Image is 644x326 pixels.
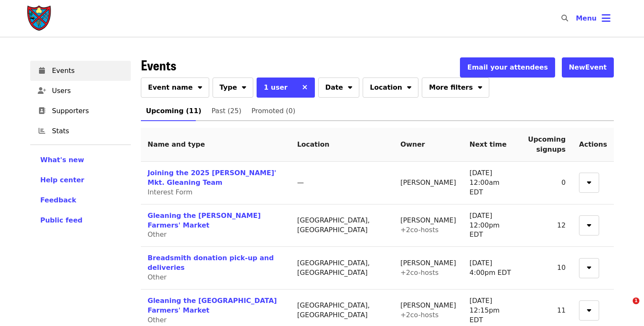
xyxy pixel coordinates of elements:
a: Gleaning the [GEOGRAPHIC_DATA] Farmers' Market [148,297,277,314]
button: Email your attendees [460,57,555,78]
div: 10 [528,263,566,273]
div: 12 [528,221,566,230]
a: Gleaning the [PERSON_NAME] Farmers' Market [148,212,261,229]
a: Breadsmith donation pick-up and deliveries [148,254,274,272]
span: Menu [576,14,597,22]
span: What's new [40,156,84,164]
a: Joining the 2025 [PERSON_NAME]' Mkt. Gleaning Team [148,169,276,186]
i: sort-down icon [587,262,591,270]
i: sort-down icon [198,82,202,90]
iframe: Intercom live chat [615,298,636,318]
button: More filters [422,78,489,98]
div: [GEOGRAPHIC_DATA], [GEOGRAPHIC_DATA] [297,301,387,320]
span: Users [52,86,124,96]
a: Events [30,61,131,81]
div: + 2 co-host s [400,268,456,278]
span: Upcoming (11) [146,105,201,117]
button: Toggle account menu [569,8,617,28]
span: Event name [148,83,193,93]
i: sort-down icon [348,82,352,90]
i: sort-down icon [587,177,591,185]
button: Feedback [40,195,76,205]
span: Type [220,83,237,93]
i: bars icon [602,12,610,24]
button: NewEvent [562,57,614,78]
a: What's new [40,155,121,165]
span: Date [325,83,343,93]
i: times icon [302,83,307,91]
a: Upcoming (11) [141,101,206,121]
i: calendar icon [39,67,45,75]
i: sort-down icon [407,82,411,90]
span: Other [148,316,166,324]
th: Name and type [141,128,291,162]
span: Location [370,83,402,93]
a: Users [30,81,131,101]
th: Actions [572,128,614,162]
i: sort-down icon [587,220,591,228]
span: Other [148,230,166,238]
td: [DATE] 12:00am EDT [463,162,521,204]
td: [DATE] 4:00pm EDT [463,247,521,290]
i: chart-bar icon [39,127,45,135]
span: 1 [633,298,639,304]
a: Help center [40,175,121,185]
span: More filters [429,83,473,93]
a: Past (25) [206,101,246,121]
i: user-plus icon [38,87,46,95]
span: Past (25) [211,105,241,117]
div: [GEOGRAPHIC_DATA], [GEOGRAPHIC_DATA] [297,259,387,278]
td: [PERSON_NAME] [394,204,463,247]
span: Events [52,66,124,76]
input: Search [573,8,580,28]
a: Public feed [40,215,121,225]
th: Location [291,128,394,162]
div: 11 [528,306,566,316]
span: Stats [52,126,124,136]
i: search icon [561,14,568,22]
i: sort-down icon [478,82,482,90]
span: Upcoming signups [528,135,566,153]
button: Location [363,78,418,98]
a: Promoted (0) [247,101,301,121]
button: 1 user [257,78,294,98]
span: Events [141,55,176,75]
div: [GEOGRAPHIC_DATA], [GEOGRAPHIC_DATA] [297,216,387,235]
span: Other [148,273,166,281]
td: [PERSON_NAME] [394,162,463,204]
img: Society of St. Andrew - Home [27,5,52,32]
span: Help center [40,176,84,184]
a: Supporters [30,101,131,121]
i: sort-down icon [587,305,591,313]
td: [PERSON_NAME] [394,247,463,290]
button: Date [318,78,360,98]
i: address-book icon [39,107,45,115]
td: [DATE] 12:00pm EDT [463,204,521,247]
i: sort-down icon [242,82,246,90]
span: Interest Form [148,188,192,196]
div: — [297,178,387,188]
button: Type [213,78,254,98]
span: Supporters [52,106,124,116]
th: Next time [463,128,521,162]
span: Public feed [40,216,83,224]
span: Promoted (0) [252,105,296,117]
div: 0 [528,178,566,188]
button: Event name [141,78,209,98]
a: Stats [30,121,131,141]
div: + 2 co-host s [400,225,456,235]
th: Owner [394,128,463,162]
div: + 2 co-host s [400,310,456,320]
